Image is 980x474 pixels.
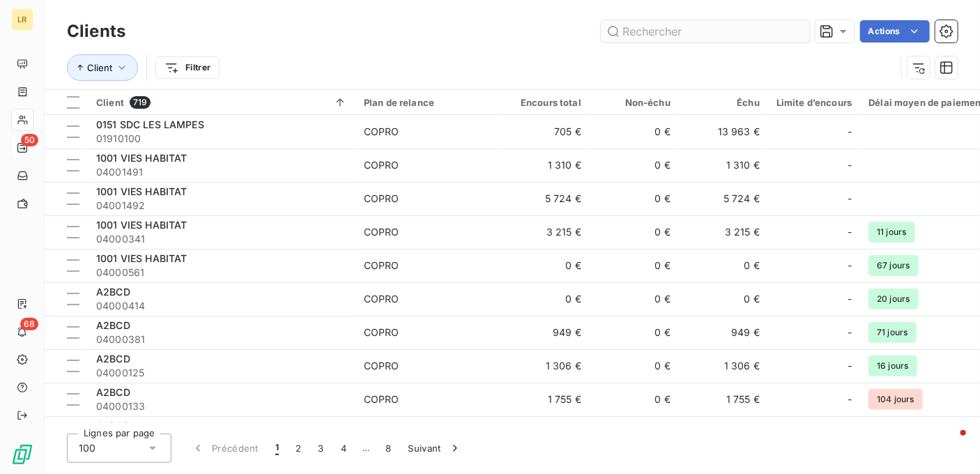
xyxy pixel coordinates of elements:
[500,249,590,282] td: 0 €
[96,185,187,197] span: 1001 VIES HABITAT
[364,292,399,306] div: COPRO
[310,434,332,463] button: 3
[933,427,966,460] iframe: Intercom live chat
[679,383,768,416] td: 1 755 €
[679,316,768,349] td: 949 €
[364,326,399,339] div: COPRO
[848,259,852,273] span: -
[96,353,130,365] span: A2BCD
[96,252,187,264] span: 1001 VIES HABITAT
[96,286,130,298] span: A2BCD
[355,437,377,459] span: …
[598,97,671,108] div: Non-échu
[364,259,399,273] div: COPRO
[96,299,347,313] span: 04000414
[590,249,679,282] td: 0 €
[776,97,852,108] div: Limite d’encours
[96,165,347,179] span: 04001491
[500,115,590,148] td: 705 €
[364,97,492,108] div: Plan de relance
[590,182,679,215] td: 0 €
[679,282,768,316] td: 0 €
[868,322,916,343] span: 71 jours
[868,289,918,309] span: 20 jours
[590,148,679,182] td: 0 €
[848,192,852,206] span: -
[860,20,930,43] button: Actions
[96,319,130,331] span: A2BCD
[848,225,852,239] span: -
[679,416,768,450] td: 0 €
[509,97,581,108] div: Encours total
[590,416,679,450] td: 0 €
[848,292,852,306] span: -
[96,118,204,130] span: 0151 SDC LES LAMPES
[332,434,355,463] button: 4
[96,386,130,398] span: A2BCD
[500,383,590,416] td: 1 755 €
[868,355,917,376] span: 16 jours
[11,137,33,159] a: 50
[679,115,768,148] td: 13 963 €
[868,255,918,276] span: 67 jours
[848,359,852,373] span: -
[79,441,95,455] span: 100
[601,20,810,43] input: Rechercher
[11,8,33,31] div: LR
[848,125,852,139] span: -
[267,434,287,463] button: 1
[96,232,347,246] span: 04000341
[364,192,399,206] div: COPRO
[500,349,590,383] td: 1 306 €
[500,215,590,249] td: 3 215 €
[155,56,220,79] button: Filtrer
[868,389,922,410] span: 104 jours
[96,219,187,231] span: 1001 VIES HABITAT
[96,152,187,164] span: 1001 VIES HABITAT
[590,349,679,383] td: 0 €
[377,434,399,463] button: 8
[96,132,347,146] span: 01910100
[364,125,399,139] div: COPRO
[87,62,112,73] span: Client
[500,182,590,215] td: 5 724 €
[67,19,125,44] h3: Clients
[96,199,347,213] span: 04001492
[590,282,679,316] td: 0 €
[364,392,399,406] div: COPRO
[868,222,914,243] span: 11 jours
[679,148,768,182] td: 1 310 €
[287,434,309,463] button: 2
[96,97,124,108] span: Client
[364,359,399,373] div: COPRO
[848,392,852,406] span: -
[183,434,267,463] button: Précédent
[96,366,347,380] span: 04000125
[687,97,760,108] div: Échu
[500,316,590,349] td: 949 €
[364,225,399,239] div: COPRO
[848,158,852,172] span: -
[500,416,590,450] td: 0 €
[275,441,279,455] span: 1
[848,326,852,339] span: -
[21,134,38,146] span: 50
[679,349,768,383] td: 1 306 €
[400,434,470,463] button: Suivant
[130,96,151,109] span: 719
[500,148,590,182] td: 1 310 €
[590,383,679,416] td: 0 €
[364,158,399,172] div: COPRO
[679,215,768,249] td: 3 215 €
[590,316,679,349] td: 0 €
[679,182,768,215] td: 5 724 €
[20,318,38,330] span: 68
[96,420,130,431] span: A2BCD
[590,115,679,148] td: 0 €
[67,54,138,81] button: Client
[11,443,33,466] img: Logo LeanPay
[500,282,590,316] td: 0 €
[96,266,347,280] span: 04000561
[96,399,347,413] span: 04000133
[96,332,347,346] span: 04000381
